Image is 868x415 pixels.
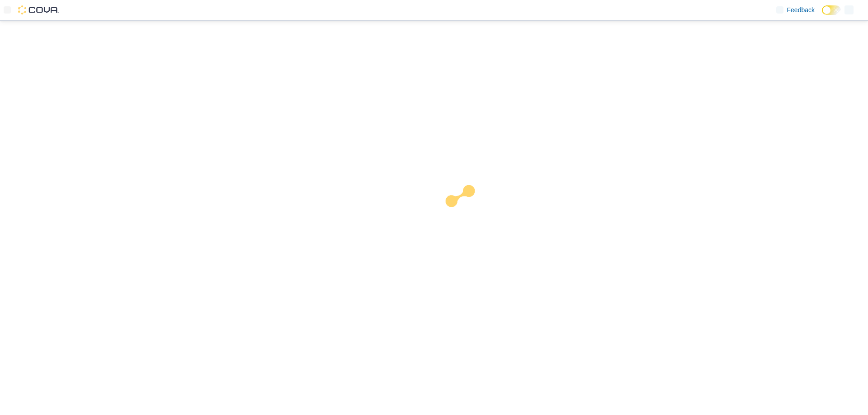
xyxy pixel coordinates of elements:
img: Cova [18,5,59,14]
a: Feedback [773,1,818,19]
img: cova-loader [434,178,502,246]
span: Feedback [787,5,815,14]
input: Dark Mode [822,5,841,15]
